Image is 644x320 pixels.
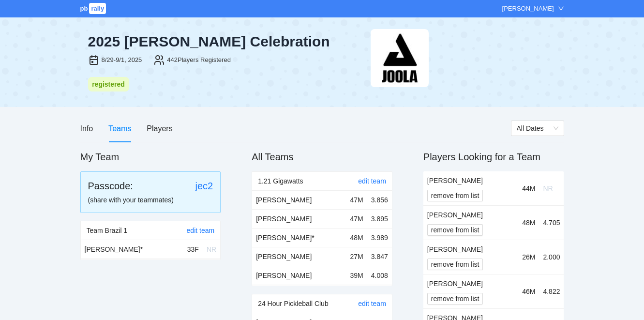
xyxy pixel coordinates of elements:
td: 48M [518,205,539,240]
img: joola-black.png [371,29,429,87]
div: (share with your teammates) [88,195,213,205]
div: 24 Hour Pickleball Club [258,294,358,313]
span: 4.008 [371,272,388,279]
td: 39M [346,266,367,285]
button: remove from list [427,259,483,270]
div: 442 Players Registered [167,55,231,65]
td: 33F [183,240,203,259]
span: remove from list [431,293,479,304]
span: NR [543,184,553,192]
td: [PERSON_NAME] * [252,228,346,247]
span: NR [207,245,216,253]
span: 3.895 [371,215,388,223]
div: Info [80,122,93,135]
div: Players [147,122,172,135]
td: 47M [346,191,367,210]
div: Teams [108,122,131,135]
div: Team Brazil 1 [87,221,187,240]
div: 8/29-9/1, 2025 [102,55,142,65]
td: [PERSON_NAME] [252,247,346,266]
td: 27M [346,247,367,266]
span: remove from list [431,190,479,201]
a: jec2 [195,181,213,191]
td: 44M [518,171,539,206]
button: remove from list [427,190,483,201]
h2: All Teams [252,150,392,164]
td: [PERSON_NAME] * [81,240,183,259]
td: 48M [346,228,367,247]
a: edit team [187,227,215,234]
span: pb [80,5,88,12]
td: [PERSON_NAME] [252,209,346,228]
div: [PERSON_NAME] [427,175,514,186]
span: 4.705 [543,219,560,227]
a: edit team [358,177,386,185]
div: Passcode: [88,179,133,193]
button: remove from list [427,293,483,305]
td: [PERSON_NAME] [252,191,346,210]
span: 2.000 [543,253,560,261]
div: [PERSON_NAME] [427,210,514,220]
span: 3.856 [371,196,388,204]
h2: Players Looking for a Team [423,150,564,164]
td: [PERSON_NAME] [252,266,346,285]
span: rally [89,3,106,14]
a: edit team [358,300,386,307]
div: [PERSON_NAME] [502,4,554,14]
h2: My Team [80,150,221,164]
td: 46M [518,274,539,308]
div: 2025 [PERSON_NAME] Celebration [88,33,363,50]
span: remove from list [431,259,479,270]
span: 3.989 [371,234,388,242]
div: 1.21 Gigawatts [258,172,358,190]
a: pbrally [80,5,108,12]
div: registered [91,79,126,90]
span: 4.822 [543,288,560,295]
td: 47M [346,209,367,228]
td: 26M [518,240,539,274]
div: [PERSON_NAME] [427,244,514,255]
button: remove from list [427,224,483,236]
span: All Dates [517,121,558,136]
span: 3.847 [371,253,388,260]
span: down [558,5,564,12]
span: remove from list [431,225,479,235]
div: [PERSON_NAME] [427,278,514,289]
